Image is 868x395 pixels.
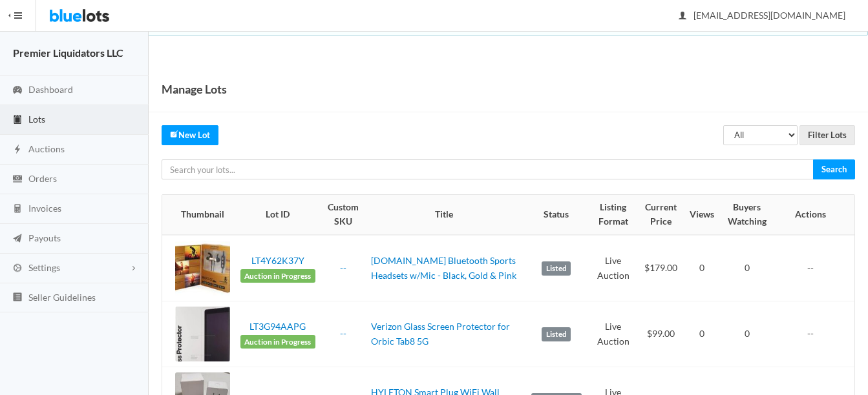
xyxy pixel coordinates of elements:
[371,321,510,347] a: Verizon Glass Screen Protector for Orbic Tab8 5G
[637,195,685,235] th: Current Price
[162,159,814,179] input: Search your lots...
[774,235,854,301] td: --
[719,195,774,235] th: Buyers Watching
[684,235,719,301] td: 0
[679,10,845,21] span: [EMAIL_ADDRESS][DOMAIN_NAME]
[11,174,24,186] ion-icon: cash
[13,46,123,59] strong: Premier Liquidators LLC
[11,263,24,275] ion-icon: cog
[162,125,218,145] a: createNew Lot
[799,125,855,145] input: Filter Lots
[684,195,719,235] th: Views
[251,255,304,266] a: LT4Y62K37Y
[28,173,57,184] span: Orders
[684,301,719,367] td: 0
[162,79,227,99] h1: Manage Lots
[321,195,366,235] th: Custom SKU
[28,203,61,214] span: Invoices
[637,301,685,367] td: $99.00
[11,292,24,304] ion-icon: list box
[719,235,774,301] td: 0
[523,195,589,235] th: Status
[589,301,637,367] td: Live Auction
[366,195,523,235] th: Title
[340,262,346,273] a: --
[28,143,65,154] span: Auctions
[542,261,571,276] label: Listed
[11,233,24,245] ion-icon: paper plane
[371,255,516,281] a: [DOMAIN_NAME] Bluetooth Sports Headsets w/Mic - Black, Gold & Pink
[235,195,321,235] th: Lot ID
[240,269,315,283] span: Auction in Progress
[249,321,306,332] a: LT3G94AAPG
[676,10,689,23] ion-icon: person
[240,335,315,349] span: Auction in Progress
[589,235,637,301] td: Live Auction
[340,328,346,339] a: --
[28,114,45,125] span: Lots
[28,292,96,303] span: Seller Guidelines
[774,195,854,235] th: Actions
[637,235,685,301] td: $179.00
[813,159,855,179] input: Search
[11,144,24,156] ion-icon: flash
[11,203,24,216] ion-icon: calculator
[11,85,24,97] ion-icon: speedometer
[719,301,774,367] td: 0
[28,84,73,95] span: Dashboard
[28,232,61,243] span: Payouts
[11,114,24,127] ion-icon: clipboard
[542,327,571,341] label: Listed
[162,195,235,235] th: Thumbnail
[774,301,854,367] td: --
[589,195,637,235] th: Listing Format
[28,262,60,273] span: Settings
[170,130,178,138] ion-icon: create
